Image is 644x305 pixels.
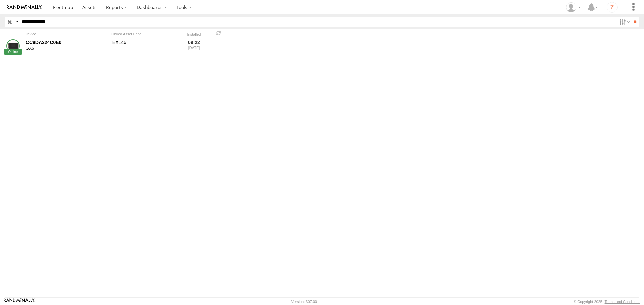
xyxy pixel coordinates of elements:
label: Search Query [14,17,19,27]
a: Visit our Website [4,298,35,305]
div: © Copyright 2025 - [574,300,640,304]
div: Device [25,32,109,36]
div: EX146 [111,38,178,56]
div: Version: 307.00 [291,300,317,304]
span: Refresh [215,30,223,36]
div: Installed [181,33,207,36]
a: Terms and Conditions [605,300,640,304]
div: Linked Asset Label [111,32,178,36]
i: ? [607,2,618,13]
img: rand-logo.svg [7,5,42,10]
label: Search Filter Options [616,17,631,27]
div: CC8DA224C0E0 [26,39,108,45]
div: 09:22 [DATE] [181,38,207,56]
div: Hayley Petersen [563,2,583,12]
div: GX6 [26,46,108,51]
